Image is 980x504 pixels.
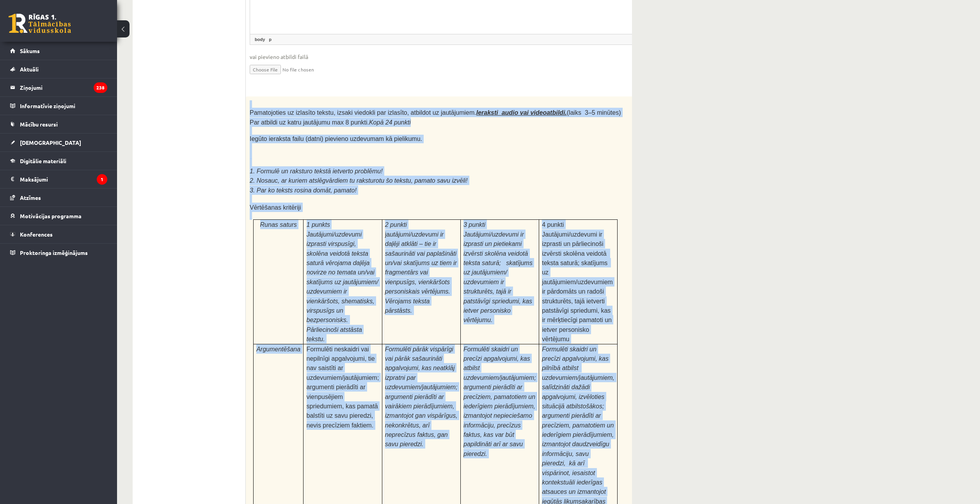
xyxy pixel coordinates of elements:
body: Визуальный текстовый редактор, wiswyg-editor-user-answer-47433799461600 [8,8,402,40]
a: Informatīvie ziņojumi [10,97,107,115]
span: 3. Par ko teksts rosina domāt, pamato! [250,187,357,194]
span: utājumi/uzdevumi ir daļēji atklāti – tie ir sašaurināti vai paplašināti un/vai skatījums uz tiem ... [385,231,457,314]
body: Визуальный текстовый редактор, wiswyg-editor-user-answer-47433799262340 [8,8,402,16]
a: Proktoringa izmēģinājums [10,244,107,262]
span: 4 punkti Jautājumi/uzdevumi ir izprasti un pārliecinoši izvērsti skolēna veidotā teksta saturā; s... [542,221,612,342]
span: 2. Nosauc, ar kuriem atslēgvārdiem tu raksturotu šo tekstu, pamato savu izvēli! [250,177,467,184]
a: Элемент p [267,36,273,43]
span: vai pievieno atbildi failā [250,53,660,61]
span: Runas saturs [260,221,297,228]
span: Motivācijas programma [20,212,82,219]
span: ja [385,231,457,314]
a: Aktuāli [10,60,107,78]
a: Konferences [10,225,107,243]
span: Formulēti neskaidri vai nepilnīgi apgalvojumi, tie nav saistīti ar uzdevumiem/jautājumiem; argume... [307,346,379,429]
body: Визуальный текстовый редактор, wiswyg-editor-user-answer-47433799556480 [8,8,402,16]
i: 1 [97,174,107,185]
a: Ziņojumi238 [10,78,107,96]
i: 238 [94,82,107,93]
a: Mācību resursi [10,115,107,133]
a: Maksājumi1 [10,170,107,188]
span: Konferences [20,231,53,238]
span: 2 punkti [385,221,407,228]
a: Rīgas 1. Tālmācības vidusskola [9,14,71,33]
legend: Maksājumi [20,170,107,188]
span: Aktuāli [20,66,39,73]
span: Pamatojoties uz izlasīto tekstu, izsaki viedokli par izlasīto, atbildot uz jautājumiem. (laiks 3–... [250,109,621,125]
body: Визуальный текстовый редактор, wiswyg-editor-user-answer-47433799219000 [8,8,402,24]
body: Визуальный текстовый редактор, wiswyg-editor-user-answer-47433799379780 [8,0,402,70]
legend: Informatīvie ziņojumi [20,97,107,115]
a: Motivācijas programma [10,207,107,225]
span: 3 punkti Jautājumi/uzdevumi ir izprasti un pietiekami izvērsti skolēna veidotā teksta saturā; ska... [463,221,533,323]
span: Atzīmes [20,194,41,201]
legend: Ziņojumi [20,78,107,96]
a: Элемент body [253,36,266,43]
span: Argumentēšana [256,346,300,353]
span: 1. Formulē un raksturo tekstā ietverto problēmu! [250,168,383,175]
u: Ieraksti audio vai videoatbildi. [476,109,567,116]
span: Vērtēšanas kritēriji [250,204,301,211]
span: Formulēti pārāk vispārīgi vai pārāk sašaurināti apgalvojumi, kas neatklāj izpratni par uzdevumiem... [385,346,458,448]
span: Sākums [20,47,40,54]
span: Formulēti skaidri un precīzi apgalvojumi, kas atbilst uzdevumiem/jautājumiem; argumenti pierādīti... [463,346,536,457]
a: Digitālie materiāli [10,152,107,170]
a: Atzīmes [10,189,107,207]
a: Sākums [10,42,107,60]
span: Jautājumi/uzdevumi izprasti virspusīgi, skolēna veidotā teksta saturā vērojama daļēja novirze no ... [307,231,378,342]
span: Iegūto ieraksta failu (datni) pievieno uzdevumam kā pielikumu. [250,135,422,142]
span: Digitālie materiāli [20,157,66,164]
span: [DEMOGRAPHIC_DATA] [20,139,81,146]
span: Proktoringa izmēģinājums [20,249,88,256]
i: Kopā 24 punkti [369,119,411,126]
span: Mācību resursi [20,121,58,128]
a: [DEMOGRAPHIC_DATA] [10,134,107,151]
p: ​ [250,219,621,227]
span: 1 punkts [307,221,330,228]
body: Визуальный текстовый редактор, wiswyg-editor-user-answer-47433799321580 [8,8,402,57]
